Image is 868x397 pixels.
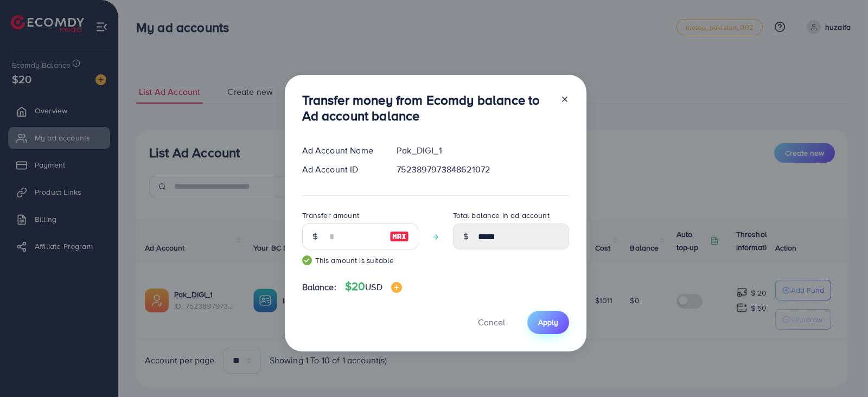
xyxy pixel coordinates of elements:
div: Ad Account Name [293,144,388,157]
img: image [390,230,409,243]
span: Balance: [302,281,336,293]
span: USD [365,281,382,293]
div: 7523897973848621072 [388,163,577,176]
small: This amount is suitable [302,255,418,266]
img: guide [302,255,312,265]
label: Total balance in ad account [453,210,550,221]
h3: Transfer money from Ecomdy balance to Ad account balance [302,92,552,124]
img: image [391,282,402,293]
button: Apply [527,311,569,334]
div: Ad Account ID [293,163,388,176]
label: Transfer amount [302,210,359,221]
span: Apply [538,317,558,328]
h4: $20 [345,280,402,293]
span: Cancel [478,316,505,328]
button: Cancel [464,311,519,334]
div: Pak_DIGI_1 [388,144,577,157]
